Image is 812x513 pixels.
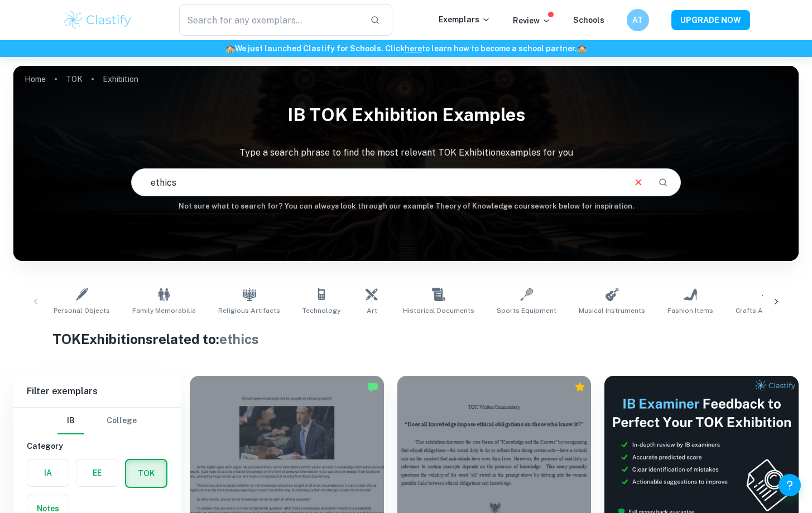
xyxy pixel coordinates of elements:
[631,14,644,26] h6: AT
[179,4,362,36] input: Search for any exemplars...
[654,173,672,192] button: Search
[52,329,759,349] h1: TOK Exhibitions related to:
[628,172,649,193] button: Clear
[367,381,378,393] img: Marked
[627,9,649,31] button: AT
[302,306,340,316] span: Technology
[132,306,196,316] span: Family Memorabilia
[736,306,801,316] span: Crafts and Hobbies
[25,71,46,87] a: Home
[667,306,713,316] span: Fashion Items
[2,42,810,55] h6: We just launched Clastify for Schools. Click to learn how to become a school partner.
[779,474,801,496] button: Help and Feedback
[76,459,118,486] button: EE
[13,146,799,159] p: Type a search phrase to find the most relevant TOK Exhibition examples for you
[218,306,280,316] span: Religious Artifacts
[54,306,110,316] span: Personal Objects
[573,16,604,25] a: Schools
[57,408,84,434] button: IB
[57,408,137,434] div: Filter type choice
[405,44,422,53] a: here
[27,459,69,486] button: IA
[225,44,235,53] span: 🏫
[577,44,587,53] span: 🏫
[367,306,377,316] span: Art
[671,10,750,30] button: UPGRADE NOW
[439,13,491,26] p: Exemplars
[132,167,623,198] input: E.g. present and past knowledge, religious objects, Rubik's Cube...
[513,14,551,27] p: Review
[13,97,799,133] h1: IB TOK Exhibition examples
[103,73,138,85] p: Exhibition
[63,9,133,31] img: Clastify logo
[574,381,585,393] div: Premium
[27,440,167,452] h6: Category
[403,306,474,316] span: Historical Documents
[126,460,166,487] button: TOK
[13,376,181,407] h6: Filter exemplars
[219,331,259,347] span: ethics
[497,306,556,316] span: Sports Equipment
[107,408,137,434] button: College
[579,306,645,316] span: Musical Instruments
[13,201,799,212] h6: Not sure what to search for? You can always look through our example Theory of Knowledge coursewo...
[66,71,83,87] a: TOK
